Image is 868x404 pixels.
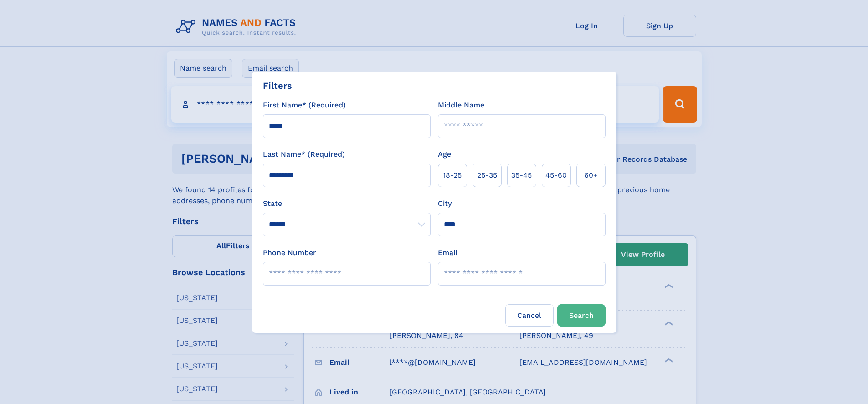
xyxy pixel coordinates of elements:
[545,170,567,181] span: 45‑60
[263,149,345,160] label: Last Name* (Required)
[477,170,497,181] span: 25‑35
[438,149,451,160] label: Age
[438,100,484,111] label: Middle Name
[438,198,452,209] label: City
[584,170,598,181] span: 60+
[505,304,554,327] label: Cancel
[263,79,292,92] div: Filters
[443,170,462,181] span: 18‑25
[438,247,457,258] label: Email
[263,247,316,258] label: Phone Number
[263,198,431,209] label: State
[557,304,606,327] button: Search
[511,170,532,181] span: 35‑45
[263,100,346,111] label: First Name* (Required)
